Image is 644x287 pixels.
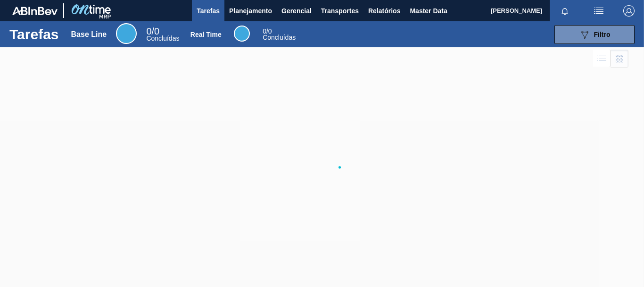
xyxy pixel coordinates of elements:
[263,28,296,41] div: Real Time
[594,31,611,38] span: Filtro
[116,23,137,44] div: Base Line
[623,5,635,17] img: Logout
[321,5,359,17] span: Transportes
[12,7,58,15] img: TNhmsLtSVTkK8tSr43FrP2fwEKptu5GPRR3wAAAABJRU5ErkJggg==
[9,29,59,40] h1: Tarefas
[550,4,580,17] button: Notificações
[593,5,604,17] img: userActions
[368,5,400,17] span: Relatórios
[234,26,250,42] div: Real Time
[263,27,266,35] span: 0
[146,26,159,36] span: / 0
[190,31,222,38] div: Real Time
[263,34,296,41] span: Concluídas
[229,5,272,17] span: Planejamento
[146,27,179,42] div: Base Line
[146,26,151,36] span: 0
[197,5,220,17] span: Tarefas
[554,25,635,44] button: Filtro
[281,5,312,17] span: Gerencial
[146,35,179,42] span: Concluídas
[71,30,107,39] div: Base Line
[263,27,272,35] span: / 0
[410,5,447,17] span: Master Data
